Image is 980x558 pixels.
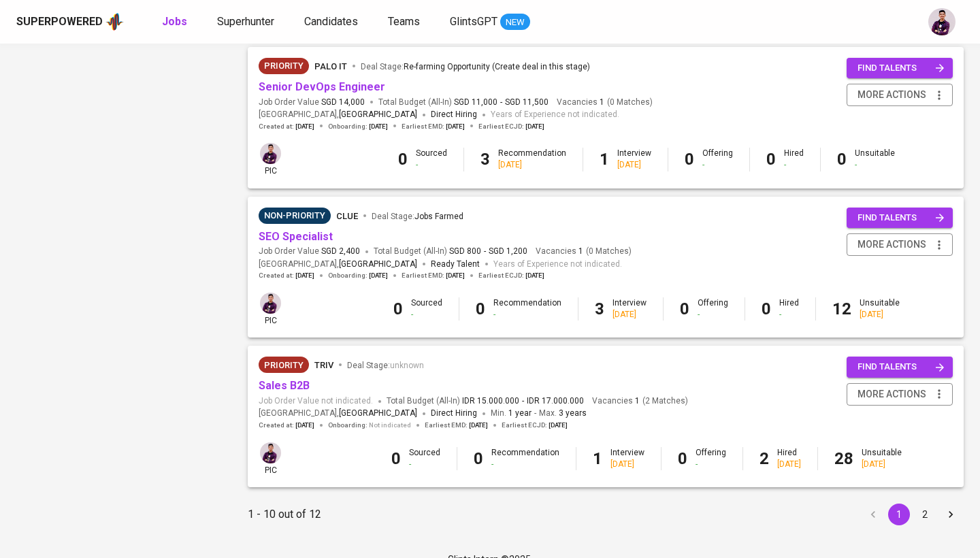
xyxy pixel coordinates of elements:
span: Non-Priority [259,209,331,223]
b: 0 [393,299,403,318]
div: [DATE] [617,159,651,171]
span: Vacancies ( 0 Matches ) [557,97,653,108]
span: Onboarding : [328,122,388,131]
span: Direct Hiring [431,110,477,119]
span: Not indicated [369,421,411,430]
span: [DATE] [295,122,314,131]
a: Teams [388,14,423,31]
span: IDR 15.000.000 [462,395,519,407]
div: pic [259,142,282,177]
span: Years of Experience not indicated. [493,258,622,272]
span: Onboarding : [328,421,411,430]
span: Teams [388,15,420,28]
div: Interview [612,297,647,321]
img: erwin@glints.com [928,8,955,35]
div: [DATE] [498,159,566,171]
span: unknown [390,361,424,370]
span: find talents [857,210,945,226]
span: Priority [259,359,309,372]
div: Sourced [416,148,447,171]
span: - [534,407,536,421]
b: 3 [480,150,490,169]
span: [DATE] [446,271,465,280]
div: [DATE] [610,459,644,470]
span: [GEOGRAPHIC_DATA] [339,258,417,272]
span: Job Order Value not indicated. [259,395,373,407]
b: 1 [600,150,609,169]
span: Triv [314,360,333,370]
img: erwin@glints.com [260,293,281,314]
span: SGD 1,200 [489,246,527,257]
div: Hired [777,447,801,470]
span: [DATE] [549,421,568,430]
span: SGD 14,000 [321,97,365,108]
b: 0 [685,150,694,169]
span: 1 [633,395,640,407]
span: Clue [336,211,358,221]
a: Senior DevOps Engineer [259,80,385,93]
div: - [855,159,895,171]
span: Onboarding : [328,271,388,280]
span: Vacancies ( 0 Matches ) [536,246,632,257]
a: Superhunter [217,14,277,31]
div: Superpowered [16,14,103,30]
div: Recommendation [491,447,559,470]
span: Job Order Value [259,97,365,108]
div: Unsuitable [860,297,900,321]
span: Deal Stage : [361,62,590,71]
b: 3 [595,299,604,318]
div: Offering [696,447,726,470]
span: SGD 800 [449,246,481,257]
span: more actions [857,236,926,253]
p: 1 - 10 out of 12 [248,506,321,523]
span: Ready Talent [431,259,480,269]
div: Unsuitable [862,447,902,470]
a: GlintsGPT NEW [450,14,530,31]
img: erwin@glints.com [260,442,281,463]
div: - [698,309,728,321]
span: Total Budget (All-In) [387,395,584,407]
div: Interview [617,148,651,171]
button: find talents [847,58,953,79]
a: SEO Specialist [259,230,333,243]
span: [DATE] [295,421,314,430]
div: Unsuitable [855,148,895,171]
span: Years of Experience not indicated. [491,108,619,122]
span: Min. [491,408,532,418]
div: [DATE] [860,309,900,321]
span: Created at : [259,421,314,430]
div: Hired [784,148,804,171]
span: 1 [598,97,604,108]
span: Earliest EMD : [402,271,465,280]
div: pic [259,441,282,476]
div: Offering [702,148,733,171]
span: Palo IT [314,61,347,71]
b: 12 [832,299,851,318]
span: Re-farming Opportunity (Create deal in this stage) [404,62,590,71]
span: SGD 11,500 [505,97,549,108]
img: erwin@glints.com [260,143,281,164]
span: Jobs Farmed [414,212,463,221]
span: [GEOGRAPHIC_DATA] [339,407,417,421]
div: Interview [610,447,644,470]
span: Earliest EMD : [402,122,465,131]
span: GlintsGPT [450,15,497,28]
b: 0 [398,150,408,169]
span: more actions [857,86,926,103]
span: [DATE] [525,122,544,131]
div: - [779,309,799,321]
span: Candidates [304,15,358,28]
span: Created at : [259,271,314,280]
div: - [409,459,440,470]
span: [DATE] [446,122,465,131]
b: 0 [476,299,485,318]
span: NEW [500,16,530,29]
span: 3 years [559,408,587,418]
div: Sourced [409,447,440,470]
span: SGD 2,400 [321,246,360,257]
div: Recommendation [493,297,561,321]
div: - [784,159,804,171]
b: Jobs [162,15,187,28]
span: [GEOGRAPHIC_DATA] , [259,108,417,122]
div: pic [259,291,282,327]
